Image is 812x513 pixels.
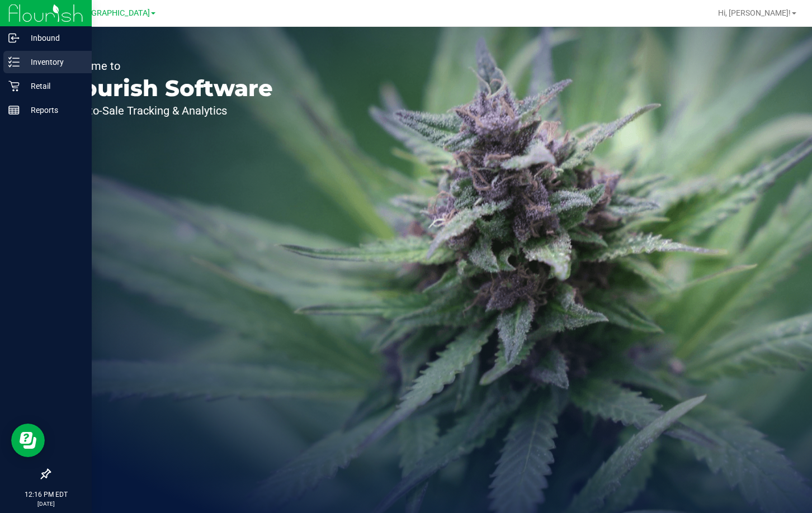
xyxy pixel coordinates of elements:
[60,60,273,72] p: Welcome to
[20,55,87,69] p: Inventory
[11,424,45,457] iframe: Resource center
[5,500,87,508] p: [DATE]
[20,79,87,93] p: Retail
[20,103,87,117] p: Reports
[5,490,87,500] p: 12:16 PM EDT
[60,105,273,116] p: Seed-to-Sale Tracking & Analytics
[718,8,791,17] span: Hi, [PERSON_NAME]!
[73,8,150,18] span: [GEOGRAPHIC_DATA]
[20,31,87,45] p: Inbound
[8,104,20,116] inline-svg: Reports
[8,32,20,44] inline-svg: Inbound
[60,77,273,99] p: Flourish Software
[8,56,20,68] inline-svg: Inventory
[8,80,20,92] inline-svg: Retail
